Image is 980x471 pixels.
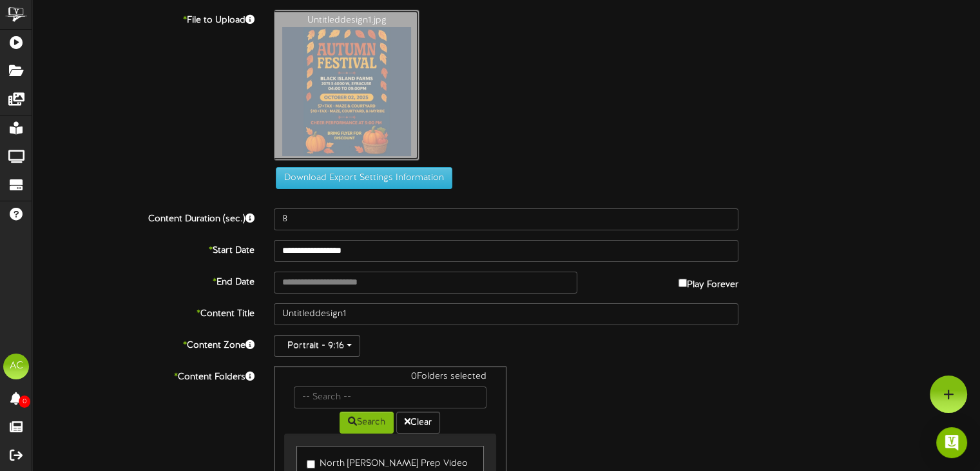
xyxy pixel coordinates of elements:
button: Portrait - 9:16 [274,335,360,357]
button: Search [340,412,394,434]
a: Download Export Settings Information [269,173,452,183]
label: Content Duration (sec.) [23,208,264,226]
div: AC [3,354,29,379]
div: Open Intercom Messenger [936,427,967,458]
input: Title of this Content [274,303,738,325]
label: Play Forever [678,272,738,292]
div: 0 Folders selected [284,370,495,386]
span: 0 [19,396,30,408]
input: -- Search -- [294,386,486,408]
button: Clear [396,412,440,434]
button: Download Export Settings Information [276,167,452,189]
label: File to Upload [23,10,264,27]
input: Play Forever [678,279,687,287]
input: North [PERSON_NAME] Prep Video Wall Bldg 1 - Default Folder [307,460,315,468]
label: Content Folders [23,366,264,384]
label: Content Zone [23,335,264,352]
label: End Date [23,272,264,289]
label: Start Date [23,240,264,257]
label: Content Title [23,303,264,321]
